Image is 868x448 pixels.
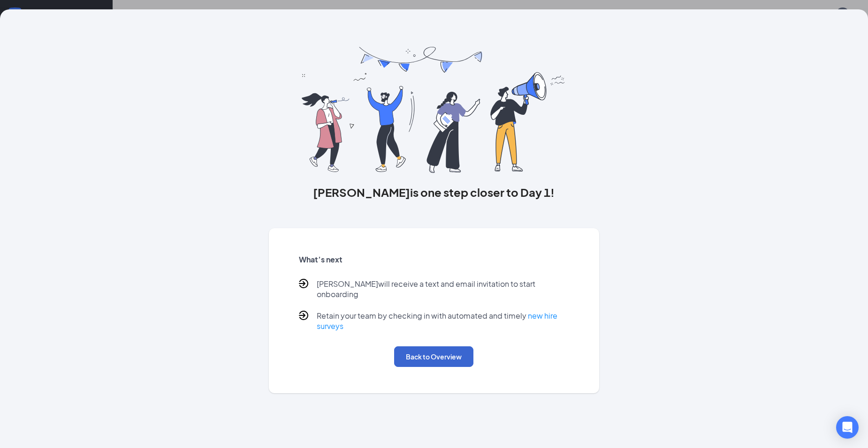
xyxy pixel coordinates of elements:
button: Back to Overview [394,346,473,367]
a: new hire surveys [317,311,557,331]
img: you are all set [302,47,566,173]
p: Retain your team by checking in with automated and timely [317,311,569,331]
h5: What’s next [299,254,569,265]
h3: [PERSON_NAME] is one step closer to Day 1! [269,184,599,200]
p: [PERSON_NAME] will receive a text and email invitation to start onboarding [317,279,569,299]
div: Open Intercom Messenger [836,416,859,439]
